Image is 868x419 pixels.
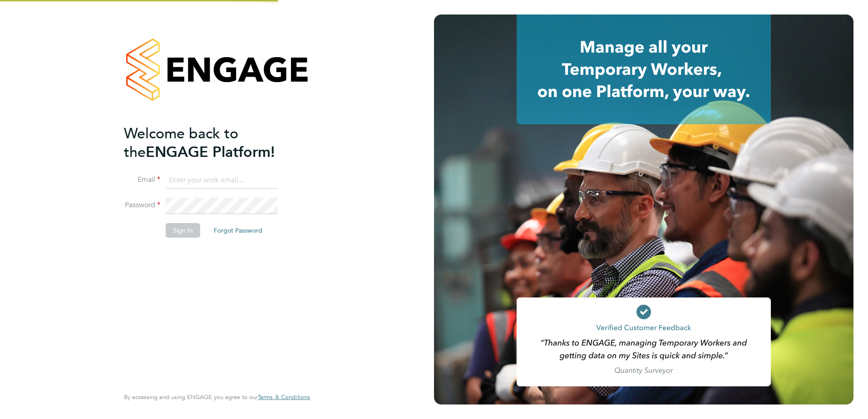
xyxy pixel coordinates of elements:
[258,394,310,401] a: Terms & Conditions
[124,125,238,161] span: Welcome back to the
[166,223,200,238] button: Sign In
[124,175,160,185] label: Email
[207,223,270,238] button: Forgot Password
[166,172,278,189] input: Enter your work email...
[124,393,310,401] span: By accessing and using ENGAGE you agree to our
[124,200,160,210] label: Password
[124,124,301,161] h2: ENGAGE Platform!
